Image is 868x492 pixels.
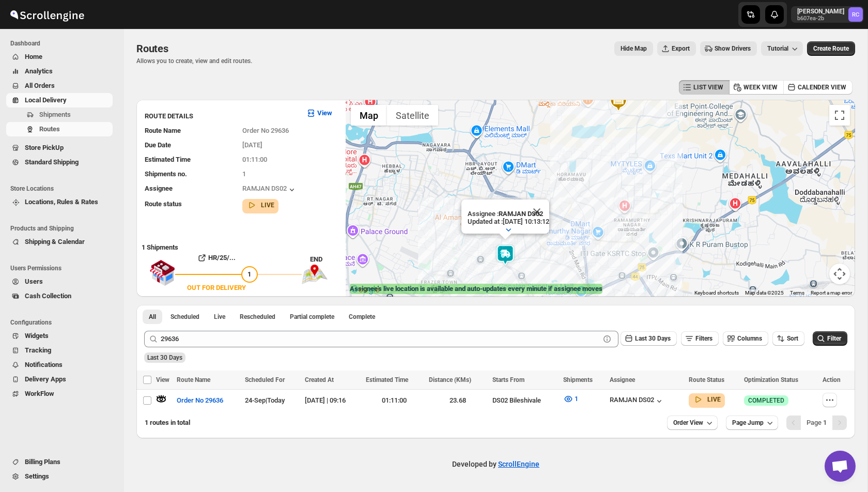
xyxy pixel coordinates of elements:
button: LIVE [693,394,721,405]
span: Shipments no. [145,170,187,178]
p: Updated at : [DATE] 10:13:12 [468,218,549,225]
img: Google [348,283,382,297]
span: Starts From [492,376,524,383]
span: Optimization Status [744,376,798,383]
button: Notifications [6,358,113,372]
span: Scheduled For [245,376,285,383]
span: Widgets [25,332,49,340]
span: Order No 29636 [242,127,289,134]
button: Columns [723,331,768,346]
span: Order View [673,419,703,427]
span: Assignee [145,185,173,192]
button: Filter [813,331,847,346]
button: LIST VIEW [679,80,730,95]
button: LIVE [246,200,274,210]
span: Routes [136,42,168,55]
text: RC [852,11,859,18]
span: Local Delivery [25,96,67,104]
span: 1 [247,270,251,278]
span: Map data ©2025 [745,290,784,296]
span: Scheduled [171,313,199,321]
span: Action [823,376,841,383]
b: LIVE [261,202,274,209]
span: Tutorial [767,45,788,52]
button: HR/25/... [175,250,258,266]
button: Toggle fullscreen view [829,105,850,126]
div: Open chat [825,451,856,482]
span: Last 30 Days [635,335,671,342]
p: b607ea-2b [797,16,844,22]
button: Last 30 Days [621,331,677,346]
button: View [300,105,338,121]
button: Widgets [6,329,113,343]
div: END [310,254,340,265]
span: Order No 29636 [177,395,223,406]
span: Notifications [25,361,63,368]
span: Show Drivers [715,44,751,53]
span: Complete [349,313,375,321]
button: Sort [772,331,804,346]
span: Route Name [145,127,181,134]
button: Export [657,41,696,56]
button: All routes [143,310,162,324]
label: Assignee's live location is available and auto-updates every minute if assignee moves [350,284,602,294]
span: WorkFlow [25,390,54,397]
div: DS02 Bileshivale [492,395,557,406]
button: Show Drivers [700,41,757,56]
span: All Orders [25,82,55,89]
span: Shipments [39,111,71,118]
span: Settings [25,472,49,480]
button: Cash Collection [6,289,113,303]
button: Filters [681,331,719,346]
button: Map camera controls [829,264,850,284]
button: Billing Plans [6,455,113,469]
button: User menu [791,6,864,23]
span: [DATE] [242,141,262,149]
a: ScrollEngine [498,460,539,468]
span: Store Locations [10,185,117,193]
span: Due Date [145,141,171,149]
span: Store PickUp [25,144,64,151]
span: Dashboard [10,39,117,48]
span: Cash Collection [25,292,71,300]
span: Estimated Time [145,156,191,163]
button: RAMJAN DS02 [610,396,664,406]
span: Delivery Apps [25,375,66,383]
span: Sort [787,335,798,342]
span: LIST VIEW [693,83,723,91]
input: Press enter after typing | Search Eg. Order No 29636 [161,331,600,347]
button: Show satellite imagery [387,105,438,126]
p: Assignee : [468,210,549,218]
div: [DATE] | 09:16 [305,395,360,406]
span: View [156,376,169,383]
span: Partial complete [290,313,334,321]
span: Users [25,278,43,285]
span: Billing Plans [25,458,60,466]
span: 24-Sep | Today [245,396,285,404]
span: Locations, Rules & Rates [25,198,98,206]
span: Created At [305,376,334,383]
span: Analytics [25,67,53,75]
button: Tracking [6,343,113,358]
span: Live [214,313,225,321]
span: 1 [575,395,578,403]
h3: ROUTE DETAILS [145,111,298,121]
button: RAMJAN DS02 [242,185,297,195]
img: trip_end.png [302,265,328,284]
b: HR/25/... [208,254,236,262]
button: Order View [667,416,718,430]
span: Filter [827,335,841,342]
span: 1 [242,170,246,178]
button: Close [524,199,549,224]
b: 1 Shipments [136,238,178,251]
span: Estimated Time [366,376,408,383]
b: 1 [823,419,827,426]
button: 1 [557,391,584,407]
span: CALENDER VIEW [798,83,846,91]
img: shop.svg [149,253,175,293]
span: Home [25,53,42,60]
span: Export [672,44,690,53]
span: 01:11:00 [242,156,267,163]
b: RAMJAN DS02 [499,210,543,218]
